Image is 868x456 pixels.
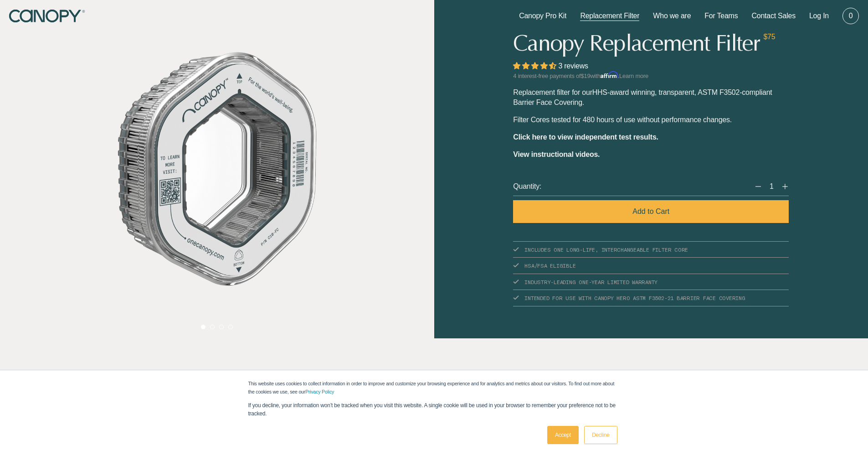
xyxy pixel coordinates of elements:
[657,133,658,141] b: .
[619,73,648,79] a: Learn more - Learn more about Affirm Financing (opens in modal)
[513,150,598,158] strong: View instructional videos
[842,8,859,24] a: 0
[513,274,789,290] li: INDUSTRY-LEADING ONE-YEAR LIMITED WARRANTY
[598,150,600,158] b: .
[584,426,617,444] a: Decline
[513,241,789,258] li: INCLUDES ONE LONG-LIFE, INTERCHANGEABLE FILTER CORE
[580,73,590,79] span: $19
[513,133,656,141] a: Click here to view independent test results
[601,71,618,78] span: Affirm
[513,150,600,158] a: View instructional videos.
[248,401,620,418] p: If you decline, your information won’t be tracked when you visit this website. A single cookie wi...
[704,11,738,21] a: For Teams
[519,11,566,21] a: Canopy Pro Kit
[248,381,615,394] span: This website uses cookies to collect information in order to improve and customize your browsing ...
[513,181,541,192] span: Quantity:
[547,426,579,444] a: Accept
[653,11,691,21] a: Who we are
[558,62,588,70] span: 3 reviews
[751,11,796,21] a: Contact Sales
[849,11,853,21] span: 0
[809,11,829,21] a: Log In
[513,258,789,274] li: HSA/FSA ELIGIBLE
[513,88,789,108] p: HHS-award winning, transparent, ASTM F3502-compliant Barrier Face Covering.
[513,71,789,80] p: 4 interest-free payments of with .
[513,32,760,55] h1: Canopy Replacement Filter
[513,88,592,96] span: Replacement filter for our
[513,62,558,70] span: 4.67 stars
[513,115,789,125] p: Filter Cores tested for 480 hours of use without performance changes.
[513,290,789,306] li: INTENDED FOR USE WITH CANOPY HERO ASTM F3502-21 BARRIER FACE COVERING
[580,11,639,21] a: Replacement Filter
[305,389,334,394] a: Privacy Policy
[513,200,789,223] button: Add to Cart
[763,32,775,42] span: $75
